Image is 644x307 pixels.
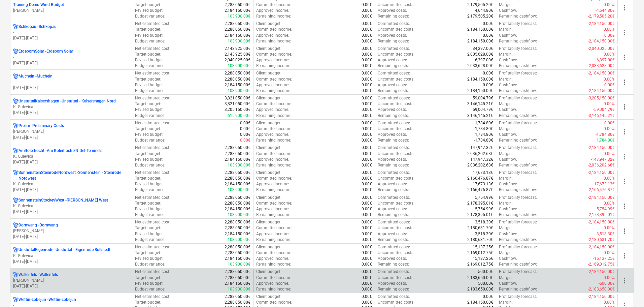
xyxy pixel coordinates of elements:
[362,145,372,151] p: 0.00€
[499,76,513,82] p: Margin :
[604,126,615,132] p: 0.00%
[13,247,129,264] div: UnstuttalEigenrode -Unstuttal - Eigenrode SollstedtK. Gulevica[DATE]-[DATE]
[378,95,410,101] p: Committed costs :
[604,52,615,57] p: 0.00%
[135,46,170,52] p: Net estimated cost :
[13,272,129,289] div: Wallenfels -Wallenfels[PERSON_NAME][DATE]-[DATE]
[362,33,372,38] p: 0.00€
[467,151,493,157] p: 2,036,202.68€
[467,76,493,82] p: 2,184,150.00€
[499,8,517,13] p: Cashflow :
[604,101,615,107] p: 0.00%
[13,197,129,215] div: SonnensteinStockeyWest -[PERSON_NAME] WestK. Gulevica[DATE]-[DATE]
[13,104,129,110] p: K. Gulevica
[499,33,517,38] p: Cashflow :
[499,27,513,32] p: Margin :
[13,197,19,203] div: Project has multi currencies enabled
[378,57,407,63] p: Approved costs :
[378,101,414,107] p: Uncommitted costs :
[604,120,615,126] p: 0.00€
[362,38,372,44] p: 0.00€
[499,126,513,132] p: Margin :
[256,46,281,52] p: Client budget :
[362,8,372,13] p: 0.00€
[362,27,372,32] p: 0.00€
[13,2,64,8] p: Training Demo Wind Budget
[378,38,409,44] p: Remaining costs :
[256,120,281,126] p: Client budget :
[135,57,164,63] p: Revised budget :
[620,128,629,136] span: more_vert
[135,13,165,19] p: Budget variance :
[362,107,372,113] p: 0.00€
[474,137,493,143] p: -1,784.80€
[256,88,291,94] p: Remaining income :
[225,21,250,27] p: 2,288,050.00€
[13,159,129,165] p: [DATE] - [DATE]
[362,46,372,52] p: 0.00€
[620,153,629,161] span: more_vert
[604,151,615,157] p: 0.00%
[13,60,129,66] p: [DATE] - [DATE]
[588,38,615,44] p: -2,184,150.00€
[256,21,281,27] p: Client budget :
[256,107,289,113] p: Approved income :
[256,82,289,88] p: Approved income :
[362,170,372,176] p: 0.00€
[13,170,19,181] div: Project has multi currencies enabled
[240,132,250,137] p: 0.00€
[378,70,410,76] p: Committed costs :
[135,162,165,168] p: Budget variance :
[13,49,129,66] div: ErdebornSolar -Erdeborn Solar-[DATE]-[DATE]
[13,283,129,289] p: [DATE] - [DATE]
[378,2,414,8] p: Uncommitted costs :
[362,70,372,76] p: 0.00€
[256,2,292,8] p: Committed income :
[483,21,493,27] p: 0.00€
[13,187,129,193] p: [DATE] - [DATE]
[256,113,291,119] p: Remaining income :
[13,98,129,116] div: UnstuttalKaisershagen -Unstuttal - Kaisershagen NordK. Gulevica[DATE]-[DATE]
[378,126,414,132] p: Uncommitted costs :
[378,120,410,126] p: Committed costs :
[499,70,537,76] p: Profitability forecast :
[13,79,129,85] p: -
[225,52,250,57] p: 2,143,925.00€
[499,101,513,107] p: Margin :
[13,148,129,165] div: AmRolerhocht -Am Rolerhocht/Nittel-TemmelsK. Gulevica[DATE]-[DATE]
[362,151,372,157] p: 0.00€
[228,113,250,119] p: 615,900.00€
[19,170,129,181] p: SonnensteinSteinrodeNordwest - Sonnenstein - Steinrode Nordwest
[362,52,372,57] p: 0.00€
[256,8,289,13] p: Approved income :
[225,8,250,13] p: 2,184,150.00€
[19,98,116,104] p: UnstuttalKaisershagen - Unstuttal - Kaisershagen Nord
[13,278,129,283] p: [PERSON_NAME]
[588,70,615,76] p: -2,184,150.00€
[13,35,129,41] p: [DATE] - [DATE]
[135,21,170,27] p: Net estimated cost :
[378,162,409,168] p: Remaining costs :
[256,95,281,101] p: Client budget :
[378,21,410,27] p: Committed costs :
[362,132,372,137] p: 0.00€
[593,107,615,113] p: -59,004.79€
[13,253,129,259] p: K. Gulevica
[135,88,165,94] p: Budget variance :
[588,88,615,94] p: -2,184,150.00€
[588,13,615,19] p: -2,179,505.20€
[225,46,250,52] p: 2,143,925.00€
[256,101,292,107] p: Committed income :
[135,2,161,8] p: Target budget :
[378,151,414,157] p: Uncommitted costs :
[467,13,493,19] p: 2,179,505.20€
[588,63,615,69] p: -2,033,628.00€
[483,33,493,38] p: 0.00€
[378,145,410,151] p: Committed costs :
[499,13,537,19] p: Remaining cashflow :
[378,63,409,69] p: Remaining costs :
[588,21,615,27] p: -2,184,150.00€
[228,63,250,69] p: 103,900.00€
[620,29,629,37] span: more_vert
[620,177,629,185] span: more_vert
